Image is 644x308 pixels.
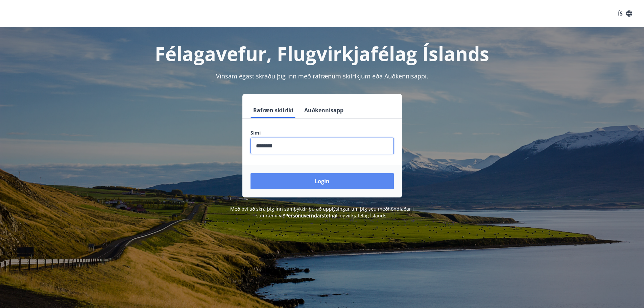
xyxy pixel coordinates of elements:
[251,129,394,136] label: Sími
[251,102,296,118] button: Rafræn skilríki
[230,206,414,219] span: Með því að skrá þig inn samþykkir þú að upplýsingar um þig séu meðhöndlaðar í samræmi við Flugvir...
[87,41,557,66] h1: Félagavefur, Flugvirkjafélag Íslands
[216,72,428,80] span: Vinsamlegast skráðu þig inn með rafrænum skilríkjum eða Auðkennisappi.
[614,7,636,20] button: ÍS
[285,212,336,219] a: Persónuverndarstefna
[251,173,394,189] button: Login
[302,102,346,118] button: Auðkennisapp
